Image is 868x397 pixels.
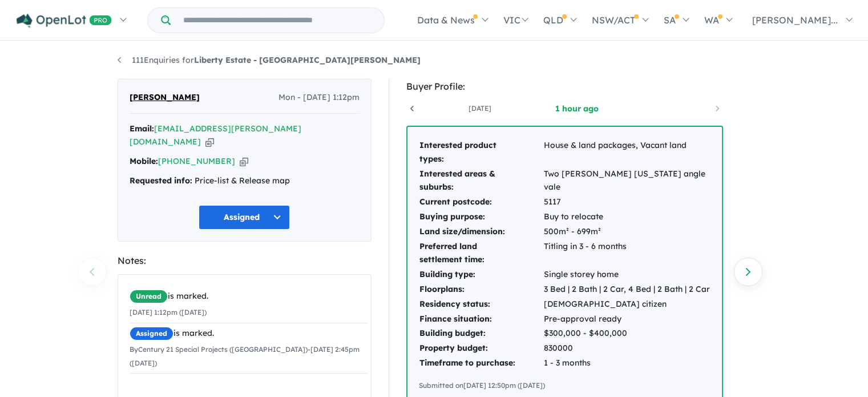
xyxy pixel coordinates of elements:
td: Interested areas & suburbs: [419,167,543,195]
small: [DATE] 1:12pm ([DATE]) [130,308,207,316]
td: Property budget: [419,341,543,356]
div: Buyer Profile: [406,79,723,94]
td: Land size/dimension: [419,224,543,239]
small: By Century 21 Special Projects ([GEOGRAPHIC_DATA]) - [DATE] 2:45pm ([DATE]) [130,345,360,367]
strong: Mobile: [130,156,158,166]
button: Copy [205,136,214,148]
td: Single storey home [543,267,710,282]
td: Buy to relocate [543,210,710,224]
td: Building budget: [419,326,543,341]
span: [PERSON_NAME]... [752,14,838,26]
td: Buying purpose: [419,210,543,224]
div: Notes: [118,253,372,268]
nav: breadcrumb [118,54,751,67]
span: Assigned [130,327,173,340]
td: House & land packages, Vacant land [543,138,710,167]
td: Preferred land settlement time: [419,239,543,268]
span: Mon - [DATE] 1:12pm [278,91,360,105]
td: Interested product types: [419,138,543,167]
div: Price-list & Release map [130,174,360,188]
td: 830000 [543,341,710,356]
a: [DATE] [431,103,528,114]
td: Residency status: [419,297,543,312]
td: 1 - 3 months [543,356,710,371]
span: [PERSON_NAME] [130,91,200,105]
td: Finance situation: [419,312,543,327]
td: $300,000 - $400,000 [543,326,710,341]
a: [PHONE_NUMBER] [158,156,235,166]
td: Timeframe to purchase: [419,356,543,371]
td: 500m² - 699m² [543,224,710,239]
span: Unread [130,290,168,303]
img: Openlot PRO Logo White [17,14,112,28]
div: Submitted on [DATE] 12:50pm ([DATE]) [419,380,710,391]
td: Titling in 3 - 6 months [543,239,710,268]
td: 5117 [543,195,710,210]
input: Try estate name, suburb, builder or developer [173,8,382,33]
a: 1 hour ago [528,103,625,114]
td: Two [PERSON_NAME] [US_STATE] angle vale [543,167,710,195]
td: Pre-approval ready [543,312,710,327]
a: 111Enquiries forLiberty Estate - [GEOGRAPHIC_DATA][PERSON_NAME] [118,55,421,65]
td: [DEMOGRAPHIC_DATA] citizen [543,297,710,312]
div: is marked. [130,327,368,340]
strong: Requested info: [130,175,192,186]
button: Copy [240,155,248,167]
td: Current postcode: [419,195,543,210]
div: is marked. [130,290,368,303]
button: Assigned [199,205,290,230]
a: [EMAIL_ADDRESS][PERSON_NAME][DOMAIN_NAME] [130,123,301,147]
strong: Liberty Estate - [GEOGRAPHIC_DATA][PERSON_NAME] [194,55,421,65]
td: 3 Bed | 2 Bath | 2 Car, 4 Bed | 2 Bath | 2 Car [543,282,710,297]
td: Building type: [419,267,543,282]
strong: Email: [130,123,154,134]
td: Floorplans: [419,282,543,297]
